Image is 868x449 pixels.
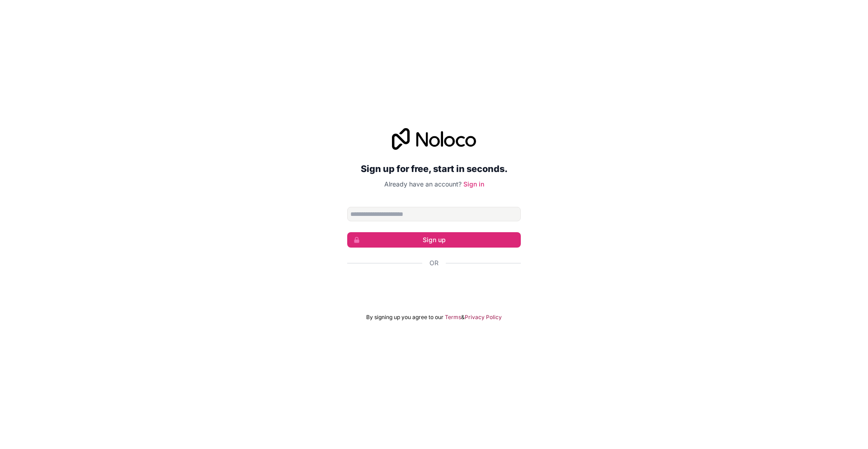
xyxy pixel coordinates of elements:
button: Sign up [347,232,521,248]
input: Email address [347,207,521,221]
a: Privacy Policy [465,314,502,321]
a: Terms [445,314,461,321]
span: & [461,314,465,321]
span: Or [429,258,439,267]
h2: Sign up for free, start in seconds. [347,161,521,177]
a: Sign in [463,180,484,188]
span: By signing up you agree to our [366,314,443,321]
iframe: Knop Inloggen met Google [343,277,525,297]
span: Already have an account? [384,180,462,188]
